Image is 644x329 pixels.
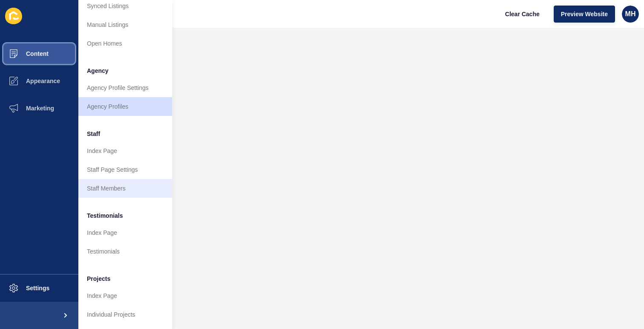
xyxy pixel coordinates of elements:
[498,6,547,23] button: Clear Cache
[505,10,540,18] span: Clear Cache
[561,10,608,18] span: Preview Website
[78,242,172,261] a: Testimonials
[78,34,172,53] a: Open Homes
[78,179,172,198] a: Staff Members
[78,223,172,242] a: Index Page
[625,10,636,18] span: MH
[87,66,109,75] span: Agency
[78,305,172,324] a: Individual Projects
[78,97,172,116] a: Agency Profiles
[87,130,100,138] span: Staff
[78,15,172,34] a: Manual Listings
[78,141,172,160] a: Index Page
[87,274,110,283] span: Projects
[78,78,172,97] a: Agency Profile Settings
[87,211,123,220] span: Testimonials
[78,160,172,179] a: Staff Page Settings
[554,6,615,23] button: Preview Website
[78,286,172,305] a: Index Page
